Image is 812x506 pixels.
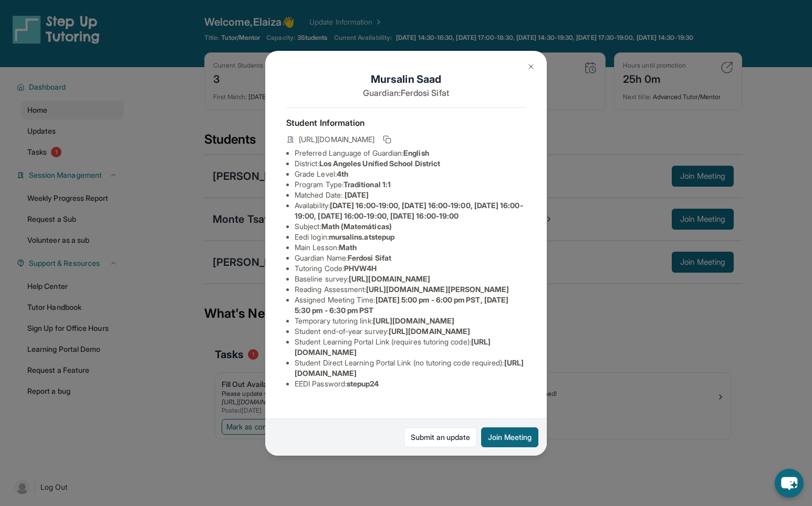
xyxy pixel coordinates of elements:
li: Student end-of-year survey : [295,326,526,337]
h4: Student Information [286,116,526,129]
span: [URL][DOMAIN_NAME][PERSON_NAME] [366,285,509,294]
span: Ferdosi Sifat [348,253,391,262]
img: Close Icon [527,62,535,71]
button: Copy link [381,133,393,146]
li: Matched Date: [295,190,526,200]
li: Reading Assessment : [295,284,526,295]
li: Eedi login : [295,232,526,242]
span: Los Angeles Unified School District [319,159,440,168]
span: 4th [337,169,348,178]
button: Join Meeting [481,427,538,447]
li: Student Learning Portal Link (requires tutoring code) : [295,337,526,358]
span: Math (Matemáticas) [321,222,392,231]
li: Student Direct Learning Portal Link (no tutoring code required) : [295,358,526,379]
li: Tutoring Code : [295,263,526,274]
span: [DATE] [345,190,369,199]
li: Program Type: [295,179,526,190]
span: English [403,148,429,157]
span: Traditional 1:1 [343,180,391,189]
li: Grade Level: [295,169,526,179]
li: Baseline survey : [295,274,526,284]
span: mursalins.atstepup [329,232,394,241]
span: [DATE] 5:00 pm - 6:00 pm PST, [DATE] 5:30 pm - 6:30 pm PST [295,295,508,315]
li: EEDI Password : [295,379,526,389]
span: [URL][DOMAIN_NAME] [373,316,454,325]
li: Preferred Language of Guardian: [295,148,526,158]
span: [DATE] 16:00-19:00, [DATE] 16:00-19:00, [DATE] 16:00-19:00, [DATE] 16:00-19:00, [DATE] 16:00-19:00 [295,201,523,220]
span: [URL][DOMAIN_NAME] [389,327,470,336]
span: Math [339,243,357,252]
span: [URL][DOMAIN_NAME] [299,134,374,145]
li: District: [295,158,526,169]
li: Main Lesson : [295,242,526,253]
button: chat-button [775,469,804,498]
li: Guardian Name : [295,253,526,263]
span: PHVW4H [344,264,377,273]
li: Availability: [295,200,526,221]
span: stepup24 [347,379,379,388]
h1: Mursalin Saad [286,72,526,87]
li: Subject : [295,221,526,232]
li: Assigned Meeting Time : [295,295,526,316]
li: Temporary tutoring link : [295,316,526,326]
p: Guardian: Ferdosi Sifat [286,87,526,99]
a: Submit an update [404,427,477,447]
span: [URL][DOMAIN_NAME] [349,274,430,283]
